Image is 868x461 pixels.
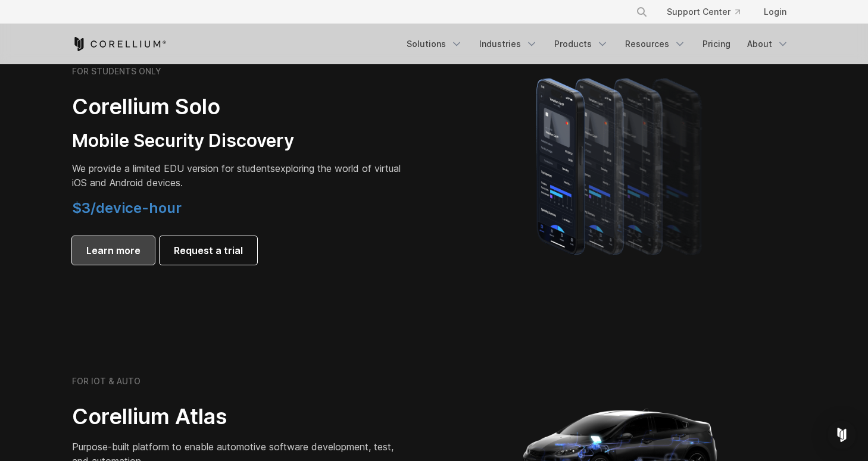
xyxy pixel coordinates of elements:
a: Support Center [657,1,750,23]
a: Solutions [399,33,470,55]
a: Industries [472,33,545,55]
div: Open Intercom Messenger [828,421,856,449]
h2: Corellium Solo [72,93,405,120]
h6: FOR IOT & AUTO [72,376,140,387]
img: A lineup of four iPhone models becoming more gradient and blurred [513,61,730,269]
p: exploring the world of virtual iOS and Android devices. [72,161,405,190]
a: Pricing [695,33,738,55]
span: Learn more [86,243,140,258]
a: Corellium Home [72,37,167,51]
span: $3/device-hour [72,199,182,217]
a: Request a trial [160,236,257,265]
span: Request a trial [174,243,243,258]
h3: Mobile Security Discovery [72,130,405,152]
a: Products [547,33,616,55]
div: Navigation Menu [622,1,796,23]
a: Login [754,1,796,23]
div: Navigation Menu [399,33,796,55]
h2: Corellium Atlas [72,403,405,430]
a: Learn more [72,236,155,265]
a: About [740,33,796,55]
a: Resources [618,33,693,55]
button: Search [631,1,652,23]
span: We provide a limited EDU version for students [72,162,275,174]
h6: FOR STUDENTS ONLY [72,66,161,77]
